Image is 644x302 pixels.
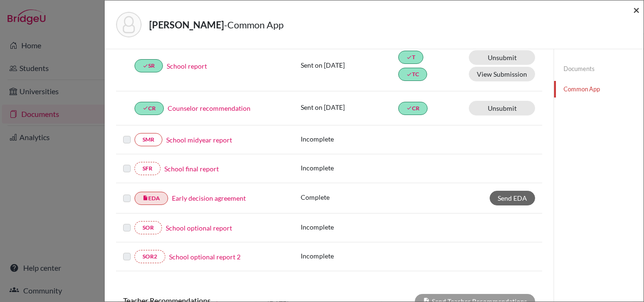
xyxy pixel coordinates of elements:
a: Send EDA [490,191,535,205]
a: doneSR [134,59,163,72]
a: Documents [554,61,644,77]
a: SOR2 [134,250,165,263]
a: School optional report [166,223,232,233]
p: Incomplete [301,222,398,232]
p: Incomplete [301,251,398,261]
a: Early decision agreement [172,193,246,203]
a: School report [167,61,207,71]
p: Incomplete [301,134,398,144]
a: insert_drive_fileEDA [134,192,168,205]
a: SFR [134,162,161,175]
p: Sent on [DATE] [301,60,398,70]
a: doneTC [398,68,427,81]
i: done [143,105,148,111]
i: done [406,54,412,60]
i: done [143,63,148,69]
button: Close [633,4,640,16]
a: School midyear report [166,135,232,145]
i: done [406,71,412,77]
span: - Common App [224,19,284,30]
a: SMR [134,133,162,146]
p: Incomplete [301,163,398,173]
span: Send EDA [498,194,527,202]
a: doneT [398,51,423,64]
a: School optional report 2 [169,252,241,262]
a: SOR [134,221,162,234]
a: doneCR [134,102,164,115]
p: Complete [301,192,398,202]
strong: [PERSON_NAME] [149,19,224,30]
a: Unsubmit [469,101,535,115]
a: Unsubmit [469,50,535,65]
i: done [406,105,412,111]
p: Sent on [DATE] [301,102,398,112]
span: × [633,3,640,17]
i: insert_drive_file [143,195,148,201]
a: doneCR [398,102,428,115]
a: Common App [554,81,644,98]
a: School final report [164,164,219,174]
button: View Submission [469,67,535,81]
a: Counselor recommendation [168,103,250,113]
